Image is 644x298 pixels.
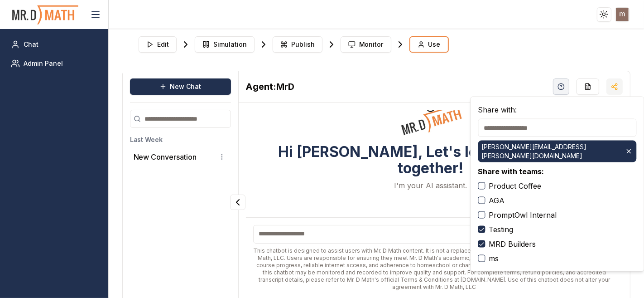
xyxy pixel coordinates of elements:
span: Simulation [213,40,247,49]
button: Edit [139,36,177,53]
label: AGA [489,195,505,206]
label: MRD Builders [489,239,536,249]
div: This chatbot is designed to assist users with Mr. D Math content. It is not a replacement for liv... [253,247,616,291]
label: ms [489,253,499,264]
button: Collapse panel [230,195,245,210]
button: Help Videos [553,78,569,95]
span: Use [428,40,441,49]
label: PromptOwl Internal [489,210,557,220]
span: Edit [157,40,169,49]
img: PromptOwl [11,3,79,27]
span: Admin Panel [24,59,63,68]
h3: Suggested Questions [275,216,586,229]
h2: MrD [246,80,295,93]
span: Chat [24,40,38,49]
label: Product Coffee [489,181,542,191]
button: Re-Fill Questions [577,78,599,95]
button: Conversation options [216,151,227,162]
p: Share with teams: [478,166,637,177]
h3: Last Week [130,135,231,144]
button: Monitor [341,36,391,53]
span: Monitor [359,40,384,49]
p: I'm your AI assistant. [394,180,467,191]
img: ACg8ocJF9pzeCqlo4ezUS9X6Xfqcx_FUcdFr9_JrUZCRfvkAGUe5qw=s96-c [616,8,629,21]
h4: Share with: [478,104,637,115]
button: Simulation [195,36,255,53]
a: Admin Panel [7,55,101,72]
button: Publish [273,36,322,53]
button: Use [409,36,449,53]
span: Publish [291,40,315,49]
h3: Hi [PERSON_NAME], Let's learn some math together! [246,144,616,176]
p: [PERSON_NAME][EMAIL_ADDRESS][PERSON_NAME][DOMAIN_NAME] [482,142,621,161]
label: Testing [489,224,514,235]
button: New Chat [130,78,231,95]
a: Chat [7,36,101,53]
p: New Conversation [134,151,197,162]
